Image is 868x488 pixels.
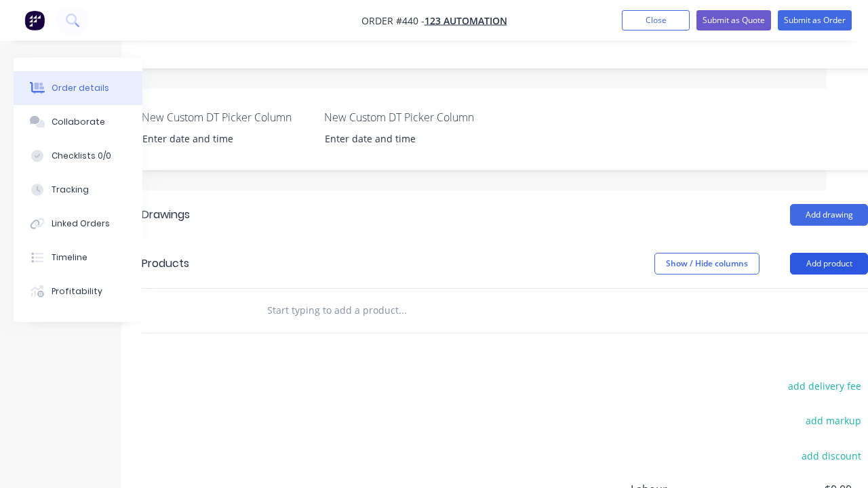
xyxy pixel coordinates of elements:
button: Close [622,10,690,30]
button: Add product [790,253,868,274]
div: Profitability [52,285,102,298]
button: Submit as Quote [696,10,771,30]
div: Order details [52,82,109,94]
button: Linked Orders [14,207,142,241]
button: Profitability [14,274,142,308]
button: Tracking [14,173,142,207]
button: Timeline [14,241,142,274]
label: New Custom DT Picker Column [142,109,311,125]
input: Enter date and time [133,129,302,149]
div: Tracking [52,184,89,196]
a: 123 Automation [425,14,507,27]
button: add discount [794,446,868,464]
button: Submit as Order [778,10,852,30]
div: Timeline [52,251,87,264]
input: Enter date and time [315,129,484,149]
button: Show / Hide columns [654,253,759,274]
label: New Custom DT Picker Column [324,109,494,125]
div: Products [142,256,189,272]
div: Collaborate [52,116,105,128]
img: Factory [24,10,45,30]
button: add delivery fee [781,377,868,395]
span: Order #440 - [361,14,425,27]
button: add markup [798,411,868,430]
div: Drawings [142,207,190,223]
div: Linked Orders [52,218,110,230]
button: Add drawing [790,204,868,226]
input: Start typing to add a product... [267,297,538,324]
button: Order details [14,71,142,105]
button: Checklists 0/0 [14,139,142,173]
button: Collaborate [14,105,142,139]
div: Checklists 0/0 [52,150,111,162]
